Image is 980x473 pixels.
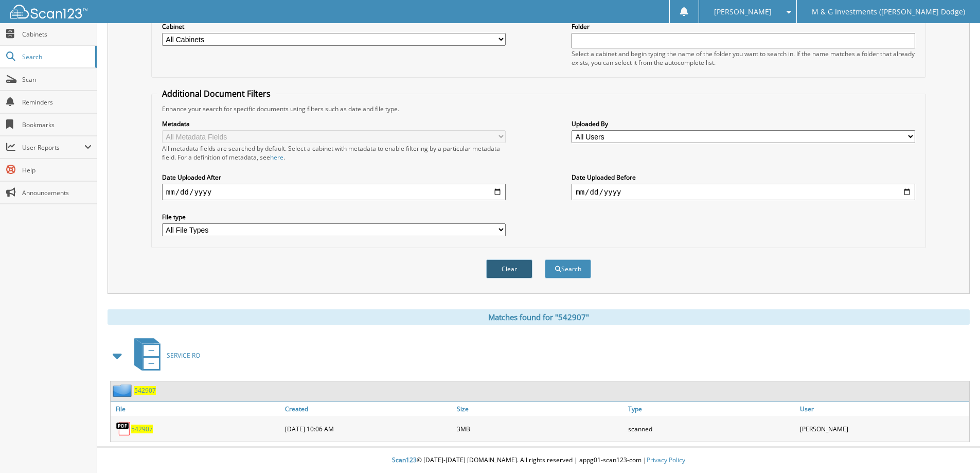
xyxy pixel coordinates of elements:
iframe: Chat Widget [929,424,980,473]
span: User Reports [22,143,84,152]
label: Date Uploaded Before [572,173,915,182]
label: Date Uploaded After [162,173,506,182]
a: Type [626,402,797,416]
button: Clear [486,259,532,278]
img: scan123-logo-white.svg [10,5,87,19]
div: [PERSON_NAME] [797,418,969,439]
a: SERVICE RO [128,335,200,376]
input: start [162,184,506,200]
label: Metadata [162,119,506,128]
span: SERVICE RO [167,351,200,360]
span: Cabinets [22,30,92,39]
span: Bookmarks [22,120,92,129]
div: scanned [626,418,797,439]
span: Reminders [22,98,92,107]
span: Scan [22,75,92,84]
a: Size [454,402,626,416]
span: Search [22,52,90,61]
button: Search [545,259,591,278]
div: Select a cabinet and begin typing the name of the folder you want to search in. If the name match... [572,49,915,67]
a: 542907 [134,386,156,395]
a: 542907 [131,425,153,433]
div: [DATE] 10:06 AM [282,418,454,439]
label: Cabinet [162,22,506,31]
a: User [797,402,969,416]
span: [PERSON_NAME] [714,9,772,15]
span: Scan123 [392,456,417,464]
legend: Additional Document Filters [157,88,276,99]
span: Help [22,166,92,174]
div: © [DATE]-[DATE] [DOMAIN_NAME]. All rights reserved | appg01-scan123-com | [97,448,980,473]
div: All metadata fields are searched by default. Select a cabinet with metadata to enable filtering b... [162,144,506,162]
a: Created [282,402,454,416]
label: Folder [572,22,915,31]
input: end [572,184,915,200]
label: Uploaded By [572,119,915,128]
a: here [270,153,283,162]
span: Announcements [22,188,92,197]
a: File [111,402,282,416]
div: Enhance your search for specific documents using filters such as date and file type. [157,104,920,113]
label: File type [162,213,506,221]
span: M & G Investments ([PERSON_NAME] Dodge) [812,9,965,15]
div: 3MB [454,418,626,439]
a: Privacy Policy [647,456,685,464]
img: folder2.png [113,384,134,397]
img: PDF.png [116,421,131,436]
div: Matches found for "542907" [108,309,970,325]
